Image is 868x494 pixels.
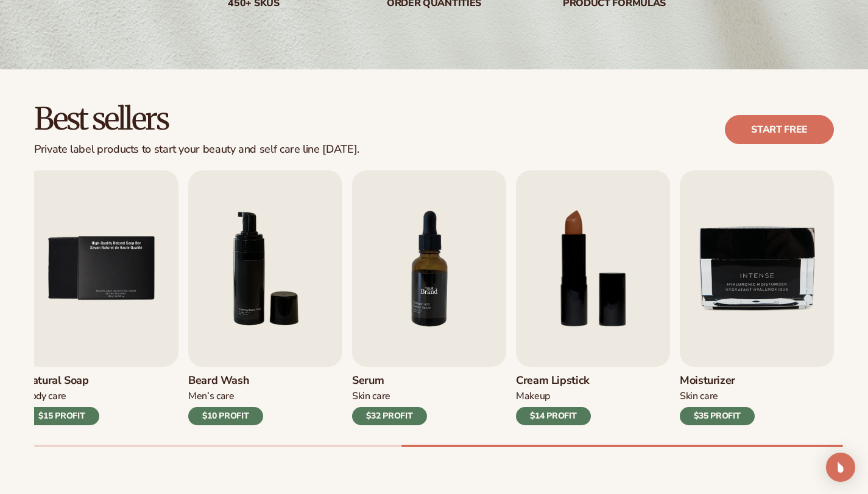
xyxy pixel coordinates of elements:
[352,390,427,403] div: Skin Care
[188,407,263,425] div: $10 PROFIT
[680,407,755,425] div: $35 PROFIT
[680,170,834,425] a: 9 / 9
[516,374,591,388] h3: Cream Lipstick
[24,374,99,388] h3: Natural Soap
[24,390,99,403] div: Body Care
[680,374,755,388] h3: Moisturizer
[516,390,591,403] div: Makeup
[24,407,99,425] div: $15 PROFIT
[680,390,755,403] div: Skin Care
[188,374,263,388] h3: Beard Wash
[34,103,359,136] h2: Best sellers
[516,170,670,425] a: 8 / 9
[826,453,855,482] div: Open Intercom Messenger
[516,407,591,425] div: $14 PROFIT
[24,170,178,425] a: 5 / 9
[188,170,342,425] a: 6 / 9
[34,143,359,156] div: Private label products to start your beauty and self care line [DATE].
[188,390,263,403] div: Men’s Care
[352,374,427,388] h3: Serum
[352,407,427,425] div: $32 PROFIT
[352,170,506,425] a: 7 / 9
[352,170,506,367] img: Shopify Image 11
[725,115,834,144] a: Start free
